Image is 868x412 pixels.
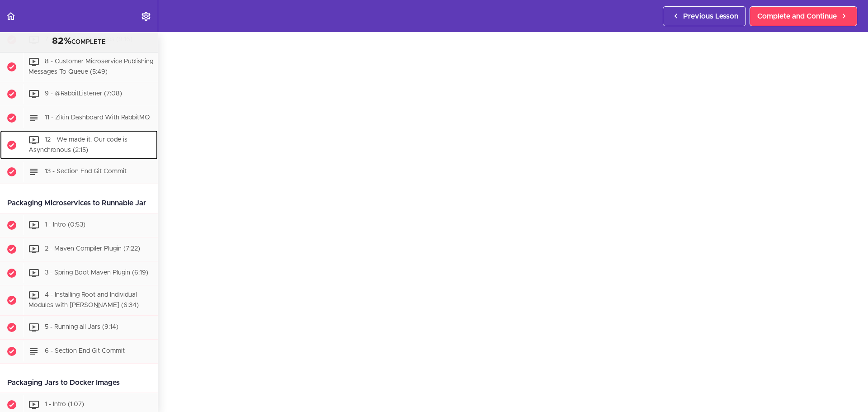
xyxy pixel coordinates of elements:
svg: Settings Menu [141,11,151,22]
span: 5 - Running all Jars (9:14) [45,324,118,330]
a: Complete and Continue [750,6,857,26]
span: 12 - We made it. Our code is Asynchronous (2:15) [28,137,127,153]
span: 82% [52,37,71,46]
span: 1 - Intro (0:53) [45,222,85,228]
span: Complete and Continue [757,11,837,22]
span: 3 - Spring Boot Maven Plugin (6:19) [45,270,148,276]
span: 2 - Maven Compiler Plugin (7:22) [45,246,140,252]
span: 13 - Section End Git Commit [45,169,127,175]
span: 8 - Customer Microservice Publishing Messages To Queue (5:49) [28,58,153,75]
span: Previous Lesson [683,11,738,22]
iframe: Video Player [176,27,850,406]
span: 6 - Section End Git Commit [45,348,125,354]
a: Previous Lesson [663,6,746,26]
svg: Back to course curriculum [5,11,16,22]
div: COMPLETE [11,36,146,47]
span: 4 - Installing Root and Individual Modules with [PERSON_NAME] (6:34) [28,292,139,309]
span: 1 - Intro (1:07) [45,401,84,407]
span: 11 - Zikin Dashboard With RabbitMQ [45,114,150,121]
span: 9 - @RabbitListener (7:08) [45,90,122,97]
